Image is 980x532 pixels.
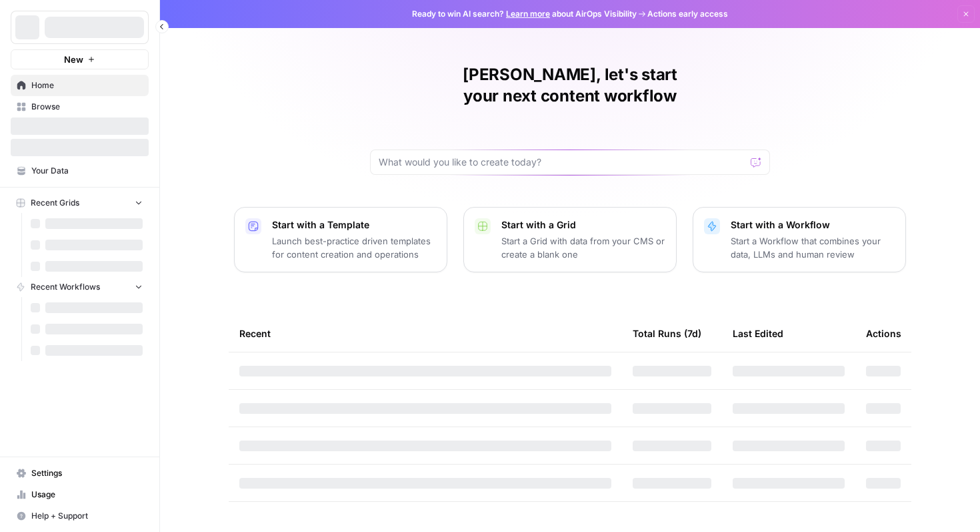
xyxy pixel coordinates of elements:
span: Recent Grids [31,197,79,209]
span: Settings [31,467,143,479]
span: Usage [31,489,143,501]
button: Help + Support [11,505,149,527]
button: Recent Grids [11,193,149,213]
div: Total Runs (7d) [633,315,701,352]
button: Start with a TemplateLaunch best-practice driven templates for content creation and operations [234,207,447,272]
span: Home [31,79,143,91]
button: Recent Workflows [11,277,149,297]
div: Last Edited [733,315,783,352]
p: Launch best-practice driven templates for content creation and operations [272,234,436,261]
span: Your Data [31,165,143,177]
p: Start with a Workflow [731,218,895,232]
span: Help + Support [31,510,143,522]
a: Learn more [506,9,550,19]
a: Settings [11,463,149,484]
span: Browse [31,101,143,113]
span: Recent Workflows [31,281,100,293]
span: Ready to win AI search? about AirOps Visibility [412,8,637,20]
button: Start with a WorkflowStart a Workflow that combines your data, LLMs and human review [693,207,906,272]
button: Start with a GridStart a Grid with data from your CMS or create a blank one [463,207,677,272]
p: Start a Workflow that combines your data, LLMs and human review [731,234,895,261]
input: What would you like to create today? [379,156,745,169]
p: Start with a Grid [501,218,665,232]
h1: [PERSON_NAME], let's start your next content workflow [370,64,770,107]
div: Recent [239,315,611,352]
a: Your Data [11,160,149,182]
button: New [11,49,149,69]
p: Start a Grid with data from your CMS or create a blank one [501,234,665,261]
a: Browse [11,96,149,117]
div: Actions [866,315,901,352]
a: Usage [11,484,149,505]
a: Home [11,75,149,96]
span: New [64,53,83,66]
p: Start with a Template [272,218,436,232]
span: Actions early access [647,8,728,20]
